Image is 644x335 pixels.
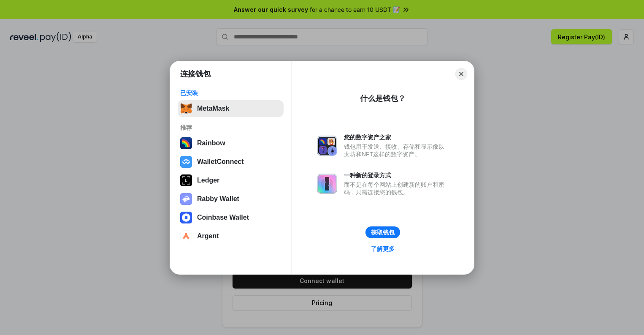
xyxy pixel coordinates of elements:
button: WalletConnect [178,153,284,170]
div: Coinbase Wallet [197,214,249,221]
button: MetaMask [178,100,284,117]
img: svg+xml,%3Csvg%20width%3D%2228%22%20height%3D%2228%22%20viewBox%3D%220%200%2028%2028%22%20fill%3D... [180,230,192,242]
button: Close [455,68,467,80]
div: 什么是钱包？ [360,93,406,103]
div: Rainbow [197,139,225,147]
div: 一种新的登录方式 [344,172,449,179]
button: Ledger [178,172,284,189]
div: 您的数字资产之家 [344,133,449,141]
img: svg+xml,%3Csvg%20xmlns%3D%22http%3A%2F%2Fwww.w3.org%2F2000%2Fsvg%22%20fill%3D%22none%22%20viewBox... [317,136,337,156]
div: WalletConnect [197,158,244,166]
div: Rabby Wallet [197,195,239,203]
div: 而不是在每个网站上创建新的账户和密码，只需连接您的钱包。 [344,181,449,196]
button: Rainbow [178,135,284,152]
button: 获取钱包 [365,226,400,238]
a: 了解更多 [366,243,400,254]
div: 推荐 [180,124,281,131]
button: Rabby Wallet [178,191,284,207]
button: Argent [178,228,284,245]
div: 已安装 [180,89,281,97]
div: 获取钱包 [371,229,395,236]
img: svg+xml,%3Csvg%20width%3D%22120%22%20height%3D%22120%22%20viewBox%3D%220%200%20120%20120%22%20fil... [180,137,192,149]
img: svg+xml,%3Csvg%20fill%3D%22none%22%20height%3D%2233%22%20viewBox%3D%220%200%2035%2033%22%20width%... [180,103,192,114]
div: Argent [197,232,219,240]
div: Ledger [197,177,219,184]
img: svg+xml,%3Csvg%20xmlns%3D%22http%3A%2F%2Fwww.w3.org%2F2000%2Fsvg%22%20fill%3D%22none%22%20viewBox... [180,193,192,205]
img: svg+xml,%3Csvg%20width%3D%2228%22%20height%3D%2228%22%20viewBox%3D%220%200%2028%2028%22%20fill%3D... [180,156,192,168]
h1: 连接钱包 [180,69,211,79]
button: Coinbase Wallet [178,209,284,226]
div: MetaMask [197,105,229,112]
img: svg+xml,%3Csvg%20xmlns%3D%22http%3A%2F%2Fwww.w3.org%2F2000%2Fsvg%22%20fill%3D%22none%22%20viewBox... [317,174,337,194]
img: svg+xml,%3Csvg%20width%3D%2228%22%20height%3D%2228%22%20viewBox%3D%220%200%2028%2028%22%20fill%3D... [180,212,192,223]
img: svg+xml,%3Csvg%20xmlns%3D%22http%3A%2F%2Fwww.w3.org%2F2000%2Fsvg%22%20width%3D%2228%22%20height%3... [180,174,192,186]
div: 了解更多 [371,245,395,253]
div: 钱包用于发送、接收、存储和显示像以太坊和NFT这样的数字资产。 [344,143,449,158]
